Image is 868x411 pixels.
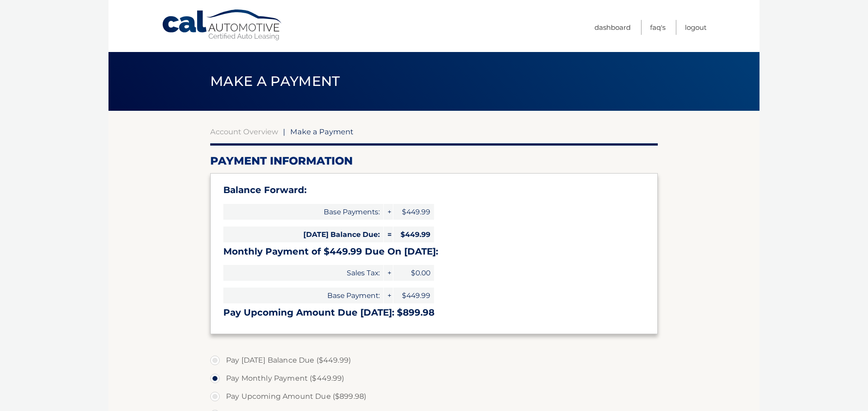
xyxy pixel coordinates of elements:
[210,387,658,406] label: Pay Upcoming Amount Due ($899.98)
[685,20,707,35] a: Logout
[223,184,645,196] h3: Balance Forward:
[393,204,434,220] span: $449.99
[223,307,645,318] h3: Pay Upcoming Amount Due [DATE]: $899.98
[210,73,340,90] span: Make a Payment
[161,9,283,41] a: Cal Automotive
[210,351,658,369] label: Pay [DATE] Balance Due ($449.99)
[283,127,285,136] span: |
[393,227,434,242] span: $449.99
[384,204,393,220] span: +
[384,265,393,281] span: +
[210,154,658,168] h2: Payment Information
[210,127,278,136] a: Account Overview
[290,127,354,136] span: Make a Payment
[223,227,383,242] span: [DATE] Balance Due:
[393,265,434,281] span: $0.00
[223,204,383,220] span: Base Payments:
[393,288,434,303] span: $449.99
[384,227,393,242] span: =
[210,369,658,387] label: Pay Monthly Payment ($449.99)
[223,265,383,281] span: Sales Tax:
[650,20,665,35] a: FAQ's
[223,246,645,257] h3: Monthly Payment of $449.99 Due On [DATE]:
[223,288,383,303] span: Base Payment:
[594,20,631,35] a: Dashboard
[384,288,393,303] span: +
